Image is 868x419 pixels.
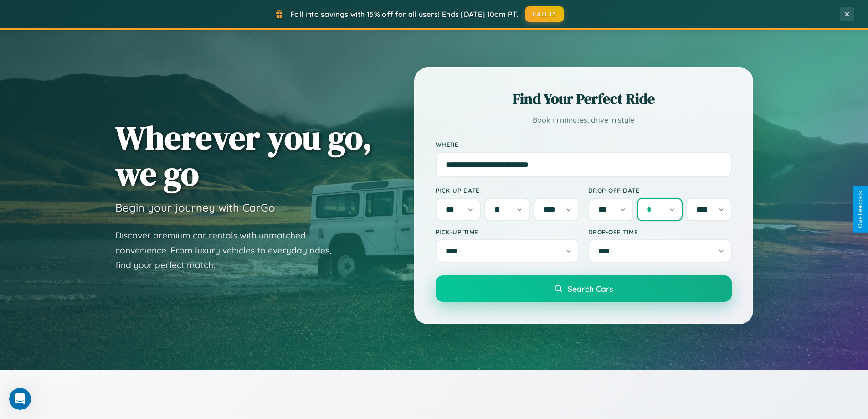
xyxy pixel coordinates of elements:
[525,6,564,22] button: FALL15
[588,186,732,194] label: Drop-off Date
[9,388,31,410] iframe: Intercom live chat
[436,275,732,302] button: Search Cars
[588,228,732,236] label: Drop-off Time
[857,191,863,228] div: Give Feedback
[436,228,579,236] label: Pick-up Time
[436,89,732,109] h2: Find Your Perfect Ride
[436,186,579,194] label: Pick-up Date
[115,228,343,273] p: Discover premium car rentals with unmatched convenience. From luxury vehicles to everyday rides, ...
[115,119,372,191] h1: Wherever you go, we go
[436,114,732,127] p: Book in minutes, drive in style
[436,140,732,148] label: Where
[115,201,275,214] h3: Begin your journey with CarGo
[568,284,613,294] span: Search Cars
[290,10,519,19] span: Fall into savings with 15% off for all users! Ends [DATE] 10am PT.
